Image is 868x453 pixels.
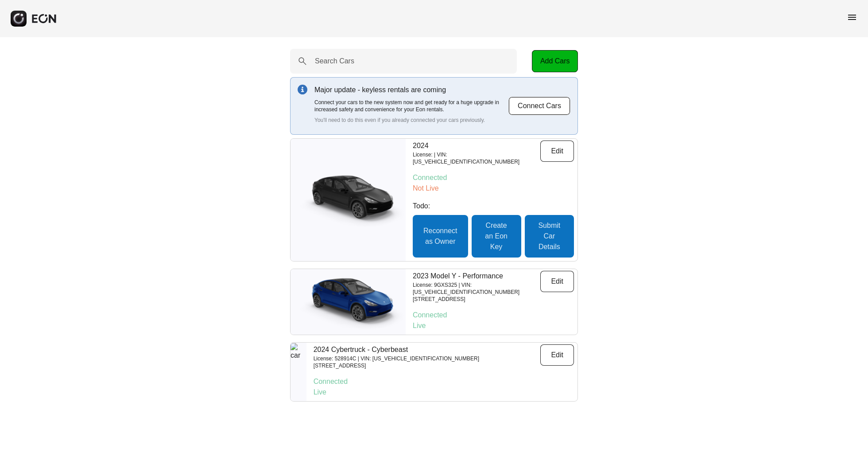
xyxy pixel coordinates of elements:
[315,56,354,66] label: Search Cars
[532,50,578,72] button: Add Cars
[413,172,574,183] p: Connected
[413,215,468,258] button: Reconnect as Owner
[291,273,406,331] img: car
[298,85,307,94] img: info
[413,201,574,211] p: Todo:
[314,355,479,362] p: License: 528914C | VIN: [US_VEHICLE_IDENTIFICATION_NUMBER]
[413,151,540,165] p: License: | VIN: [US_VEHICLE_IDENTIFICATION_NUMBER]
[314,362,479,369] p: [STREET_ADDRESS]
[314,376,574,387] p: Connected
[525,215,574,258] button: Submit Car Details
[314,344,479,355] p: 2024 Cybertruck - Cyberbeast
[540,271,574,292] button: Edit
[314,85,508,95] p: Major update - keyless rentals are coming
[291,343,306,401] img: car
[314,99,508,113] p: Connect your cars to the new system now and get ready for a huge upgrade in increased safety and ...
[413,320,574,331] p: Live
[413,296,540,303] p: [STREET_ADDRESS]
[314,117,508,124] p: You'll need to do this even if you already connected your cars previously.
[540,344,574,366] button: Edit
[413,281,540,296] p: License: 9GXS325 | VIN: [US_VEHICLE_IDENTIFICATION_NUMBER]
[413,271,540,281] p: 2023 Model Y - Performance
[413,141,540,151] p: 2024
[472,215,521,258] button: Create an Eon Key
[508,97,570,115] button: Connect Cars
[291,171,406,229] img: car
[413,183,574,194] p: Not Live
[314,387,574,398] p: Live
[413,310,574,320] p: Connected
[847,12,857,23] span: menu
[540,141,574,162] button: Edit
